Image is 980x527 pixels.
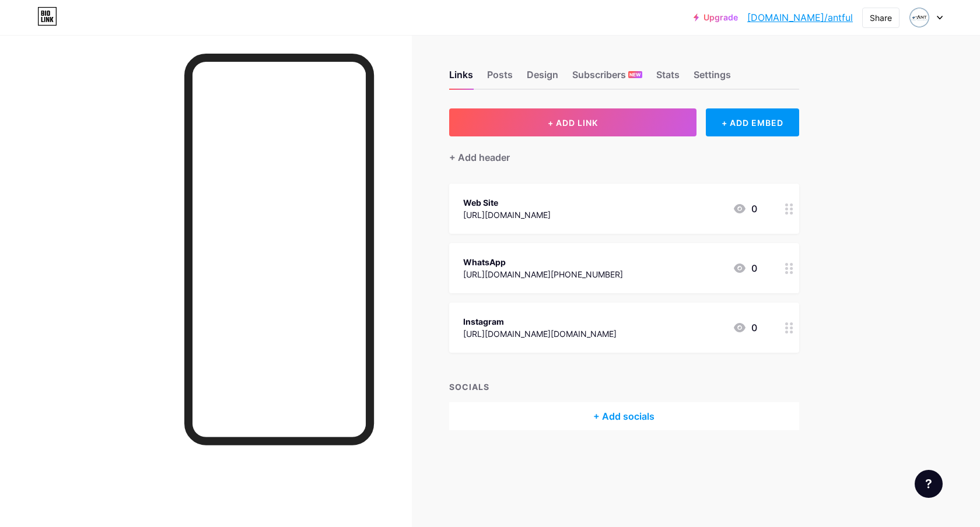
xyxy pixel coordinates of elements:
div: Design [527,68,558,89]
span: NEW [629,71,640,78]
div: 0 [733,261,757,275]
div: + Add socials [449,402,799,430]
div: Instagram [463,315,617,328]
span: + ADD LINK [548,118,598,128]
div: Share [870,12,892,24]
div: [URL][DOMAIN_NAME][DOMAIN_NAME] [463,328,617,340]
div: SOCIALS [449,381,799,393]
div: Subscribers [572,68,642,89]
div: Web Site [463,196,551,209]
div: Settings [694,68,731,89]
img: antful [908,6,930,29]
div: [URL][DOMAIN_NAME] [463,209,551,221]
a: [DOMAIN_NAME]/antful [747,10,853,24]
a: Upgrade [694,13,738,22]
div: + Add header [449,150,510,164]
div: WhatsApp [463,256,623,268]
div: Posts [487,68,513,89]
div: 0 [733,321,757,335]
div: Stats [656,68,680,89]
button: + ADD LINK [449,108,697,136]
div: Links [449,68,473,89]
div: 0 [733,202,757,216]
div: [URL][DOMAIN_NAME][PHONE_NUMBER] [463,268,623,280]
div: + ADD EMBED [706,108,799,136]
